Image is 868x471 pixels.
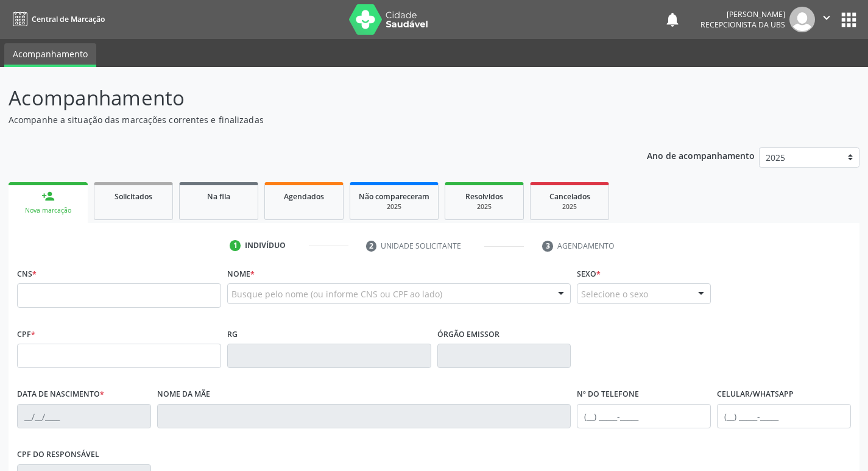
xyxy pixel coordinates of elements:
[227,325,238,344] label: RG
[227,264,255,283] label: Nome
[820,11,833,24] i: 
[577,385,639,404] label: Nº do Telefone
[577,264,601,283] label: Sexo
[4,43,96,67] a: Acompanhamento
[17,264,37,283] label: CNS
[664,11,681,28] button: notifications
[789,7,815,32] img: img
[17,385,104,404] label: Data de nascimento
[17,325,35,344] label: CPF
[700,19,785,30] span: Recepcionista da UBS
[717,385,794,404] label: Celular/WhatsApp
[465,191,503,202] span: Resolvidos
[115,191,152,202] span: Solicitados
[647,147,755,163] p: Ano de acompanhamento
[17,445,99,464] label: CPF do responsável
[815,7,838,32] button: 
[838,9,859,30] button: apps
[284,191,324,202] span: Agendados
[231,288,442,300] span: Busque pelo nome (ou informe CNS ou CPF ao lado)
[454,202,515,211] div: 2025
[581,288,648,300] span: Selecione o sexo
[245,240,286,251] div: Indivíduo
[717,404,851,428] input: (__) _____-_____
[17,404,151,428] input: __/__/____
[41,189,55,203] div: person_add
[9,83,604,113] p: Acompanhamento
[230,240,241,251] div: 1
[32,14,105,24] span: Central de Marcação
[577,404,711,428] input: (__) _____-_____
[359,191,429,202] span: Não compareceram
[437,325,499,344] label: Órgão emissor
[700,9,785,19] div: [PERSON_NAME]
[539,202,600,211] div: 2025
[9,113,604,126] p: Acompanhe a situação das marcações correntes e finalizadas
[157,385,210,404] label: Nome da mãe
[17,206,79,215] div: Nova marcação
[9,9,105,29] a: Central de Marcação
[359,202,429,211] div: 2025
[207,191,230,202] span: Na fila
[549,191,590,202] span: Cancelados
